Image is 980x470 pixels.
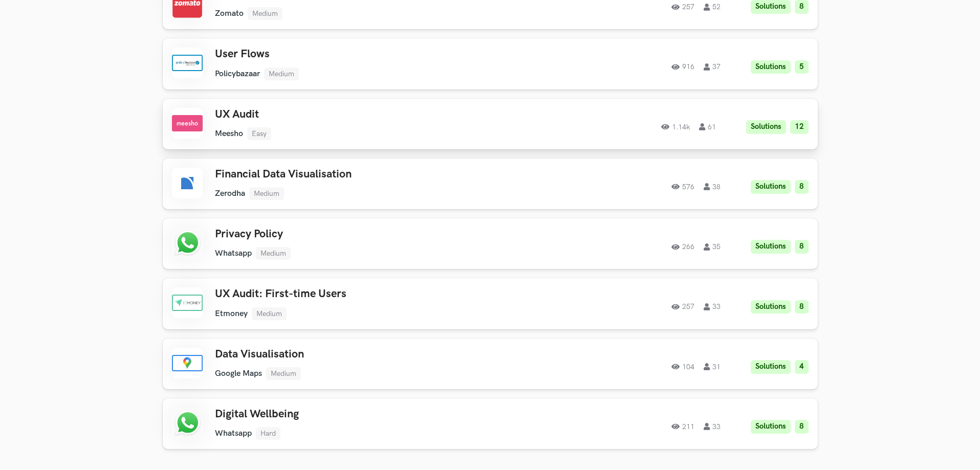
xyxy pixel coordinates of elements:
li: 8 [795,420,809,434]
li: 8 [795,240,809,254]
h3: Data Visualisation [215,348,506,361]
li: Zerodha [215,189,245,198]
span: 61 [699,123,716,130]
span: 257 [671,4,694,11]
a: Privacy Policy Whatsapp Medium 266 35 Solutions 8 [163,218,818,269]
li: Etmoney [215,309,248,319]
li: Whatsapp [215,429,252,438]
span: 266 [671,243,694,251]
li: Medium [264,68,299,80]
li: Medium [248,7,282,20]
span: 257 [671,303,694,310]
h3: UX Audit [215,108,506,121]
li: Meesho [215,129,243,139]
a: UX Audit Meesho Easy 1.14k 61 Solutions 12 [163,99,818,149]
li: 4 [795,360,809,374]
span: 576 [671,183,694,190]
span: 33 [704,303,721,310]
li: Zomato [215,9,244,18]
span: 35 [704,243,721,251]
a: UX Audit: First-time Users Etmoney Medium 257 33 Solutions 8 [163,278,818,329]
li: Solutions [751,180,791,194]
li: 12 [790,120,809,134]
li: Policybazaar [215,69,260,79]
li: Hard [256,427,280,440]
li: Google Maps [215,369,262,378]
span: 52 [704,4,721,11]
span: 916 [671,63,694,71]
span: 37 [704,63,721,71]
li: Solutions [751,240,791,254]
li: Solutions [751,420,791,434]
li: Easy [247,127,271,140]
li: Medium [252,307,287,320]
span: 33 [704,423,721,430]
li: Solutions [751,300,791,314]
li: Whatsapp [215,249,252,258]
span: 211 [671,423,694,430]
a: Digital Wellbeing Whatsapp Hard 211 33 Solutions 8 [163,398,818,449]
li: 8 [795,180,809,194]
li: Solutions [746,120,786,134]
li: Solutions [751,60,791,74]
h3: UX Audit: First-time Users [215,287,506,301]
span: 38 [704,183,721,190]
span: 104 [671,363,694,370]
li: 5 [795,60,809,74]
h3: Digital Wellbeing [215,408,506,421]
li: 8 [795,300,809,314]
a: User Flows Policybazaar Medium 916 37 Solutions 5 [163,38,818,89]
h3: User Flows [215,48,506,61]
li: Medium [266,367,301,380]
li: Medium [249,187,284,200]
span: 1.14k [661,123,690,130]
li: Medium [256,247,291,260]
h3: Privacy Policy [215,228,506,241]
a: Data Visualisation Google Maps Medium 104 31 Solutions 4 [163,339,818,389]
span: 31 [704,363,721,370]
li: Solutions [751,360,791,374]
h3: Financial Data Visualisation [215,168,506,181]
a: Financial Data Visualisation Zerodha Medium 576 38 Solutions 8 [163,159,818,209]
